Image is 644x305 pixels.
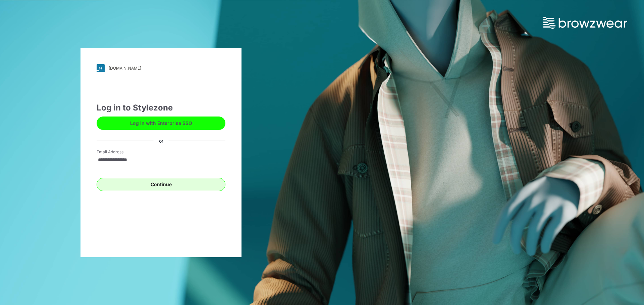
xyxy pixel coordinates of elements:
[543,17,627,29] img: browzwear-logo.73288ffb.svg
[109,66,141,71] div: [DOMAIN_NAME]
[97,64,225,72] a: [DOMAIN_NAME]
[154,137,169,144] div: or
[97,178,225,191] button: Continue
[97,64,105,72] img: svg+xml;base64,PHN2ZyB3aWR0aD0iMjgiIGhlaWdodD0iMjgiIHZpZXdCb3g9IjAgMCAyOCAyOCIgZmlsbD0ibm9uZSIgeG...
[97,102,225,114] div: Log in to Stylezone
[97,149,144,155] label: Email Address
[97,117,225,130] button: Log in with Enterprise SSO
